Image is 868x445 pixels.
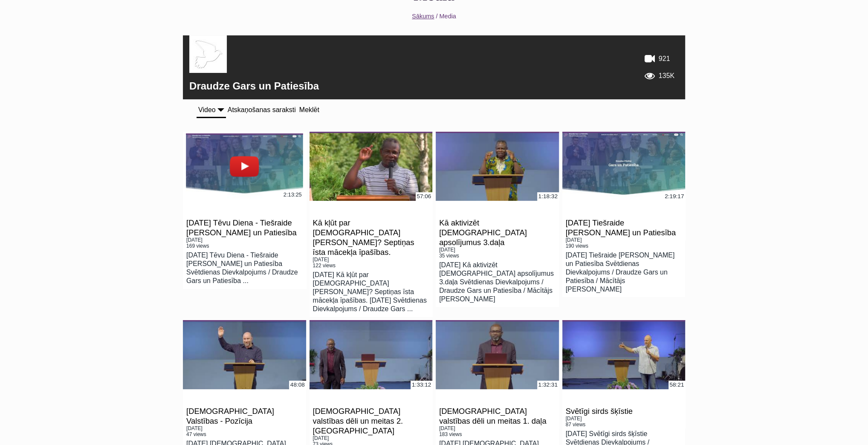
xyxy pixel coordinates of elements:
span: 87 views [566,422,682,428]
span: 57:06 [416,192,432,201]
img: Dieva Valstības - Pozīcija [183,320,306,389]
div: [DATE] Kā aktivizēt [DEMOGRAPHIC_DATA] apsolījumus 3.daļa Svētdienas Dievkalpojums / Draudze Gars... [439,261,556,303]
span: [DATE] [439,426,556,432]
span: Media [439,13,456,20]
img: Kā kļūt par Jēzus mācekli? Septiņas īsta mācekļa īpašības. [310,132,433,201]
a: Kā kļūt par [DEMOGRAPHIC_DATA][PERSON_NAME]? Septiņas īsta mācekļa īpašības. [313,218,414,257]
a: Svētīgi sirds šķīstie [566,407,633,416]
span: 1:18:32 [537,192,559,201]
span: 135K [659,67,674,84]
span: 58:21 [668,381,685,389]
img: AIdro_kRjzVy8kStVS2rcx8LIgrEfGRnjs6koR0rIWWevwVqJA=s88-c-k-c0x00ffffff-no-rj [189,35,227,73]
div: [DATE] Tēvu Diena - Tiešraide [PERSON_NAME] un Patiesība Svētdienas Dievkalpojums / Draudze Gars ... [186,251,303,285]
span: 48:08 [289,381,306,389]
li: Meklēt [298,103,321,117]
span: 47 views [186,432,303,438]
a: [DEMOGRAPHIC_DATA] valstības dēli un meitas 1. daļa [439,407,546,425]
img: Kā aktivizēt Dieva apsolījumus 3.daļa [436,132,559,201]
span: [DATE] [566,237,682,243]
span: 921 [659,50,670,67]
img: 2024-Aug-18 Tiešraide Draudze Gars un Patiesība [562,132,686,201]
a: [DEMOGRAPHIC_DATA] Valstības - Pozīcija [186,407,274,425]
li: Video [197,103,226,118]
span: 122 views [313,263,429,269]
div: [DATE] Kā kļūt par [DEMOGRAPHIC_DATA][PERSON_NAME]? Septiņas īsta mācekļa īpašības. [DATE] Svētdi... [313,271,429,313]
span: / [436,13,437,20]
span: 2:13:25 [282,191,303,199]
span: 190 views [566,243,682,249]
nav: Breadcrumbs [183,12,685,21]
img: Dieva valstības dēli un meitas 2. Daļa [310,320,433,389]
span: [DATE] [186,237,303,243]
a: [DATE] Tēvu Diena - Tiešraide [PERSON_NAME] un Patiesība [186,218,297,237]
span: [DATE] [566,416,682,422]
li: Atskaņošanas saraksti [226,103,298,117]
span: [DATE] [313,436,429,442]
img: Dieva valstības dēli un meitas 1. daļa [436,320,559,389]
span: 2:19:17 [663,192,685,201]
span: 169 views [186,243,303,249]
span: [DATE] [313,257,429,263]
span: [DATE] [439,247,556,253]
a: [DEMOGRAPHIC_DATA] valstības dēli un meitas 2. [GEOGRAPHIC_DATA] [313,407,403,435]
span: 35 views [439,253,556,259]
span: [DATE] [186,426,303,432]
span: 1:32:31 [537,381,559,389]
a: Sākums [412,13,434,20]
a: Draudze Gars un Patiesība [189,80,319,92]
img: Svētīgi sirds šķīstie [562,320,686,389]
div: [DATE] Tiešraide [PERSON_NAME] un Patiesība Svētdienas Dievkalpojums / Draudze Gars un Patiesība ... [566,251,682,294]
a: [DATE] Tiešraide [PERSON_NAME] un Patiesība [566,218,676,237]
span: 183 views [439,432,556,438]
span: 1:33:12 [411,381,432,389]
a: Kā aktivizēt [DEMOGRAPHIC_DATA] apsolījumus 3.daļa [439,218,527,247]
